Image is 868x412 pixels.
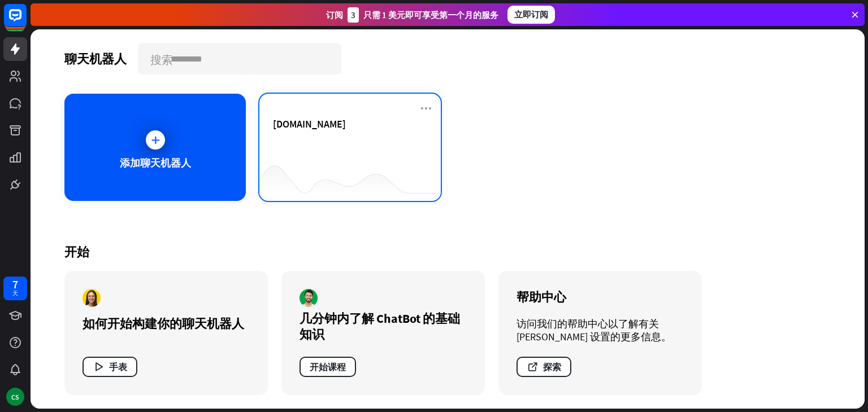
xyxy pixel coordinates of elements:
[300,289,318,307] img: 作者
[83,357,137,377] button: 手表
[12,290,18,297] font: 天
[64,244,89,260] font: 开始
[326,10,343,20] font: 订阅
[273,117,346,130] span: coinhouse-ex.com
[3,277,27,300] a: 7 天
[9,5,43,38] button: 打开 LiveChat 聊天小部件
[300,310,460,342] font: 几分钟内了解 ChatBot 的基础知识
[11,393,19,401] font: CS
[300,357,356,377] button: 开始课程
[109,361,127,372] font: 手表
[120,156,191,169] font: 添加聊天机器人
[12,277,18,291] font: 7
[514,9,548,20] font: 立即订阅
[543,361,561,372] font: 探索
[83,315,244,331] font: 如何开始构建你的聊天机器人
[363,10,498,20] font: 只需 1 美元即可享受第一个月的服务
[351,10,355,20] font: 3
[517,289,566,305] font: 帮助中心
[310,361,346,372] font: 开始课程
[517,357,571,377] button: 探索
[64,51,127,67] font: 聊天机器人
[517,317,671,343] font: 访问我们的帮助中心以了解有关 [PERSON_NAME] 设置的更多信息。
[273,117,346,130] font: [DOMAIN_NAME]
[83,289,101,307] img: 作者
